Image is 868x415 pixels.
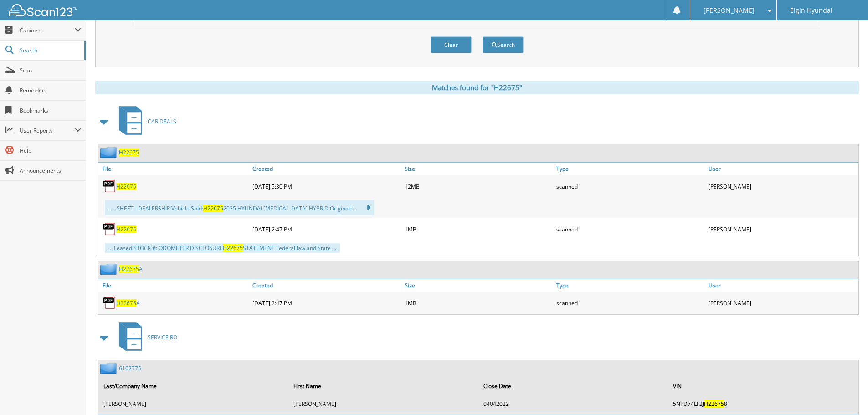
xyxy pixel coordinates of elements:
div: [PERSON_NAME] [706,220,858,238]
span: H22675 [704,400,724,408]
a: CAR DEALS [113,103,176,139]
a: Size [402,163,555,175]
span: Scan [20,67,81,74]
a: 6102775 [119,364,141,372]
span: Cabinets [20,26,75,34]
span: H22675 [119,265,139,273]
div: [PERSON_NAME] [706,177,858,195]
div: scanned [554,294,706,312]
div: ..... SHEET - DEALERSHIP Vehicle Sold: 2025 HYUNDAI [MEDICAL_DATA] HYBRID Originati... [105,200,374,215]
img: PDF.png [103,222,116,236]
a: H22675A [119,265,143,273]
th: Last/Company Name [99,377,288,395]
a: Size [402,279,555,292]
div: scanned [554,220,706,238]
a: H22675A [116,299,140,307]
th: VIN [668,377,858,395]
div: ... Leased STOCK #: ODOMETER DISCLOSURE STATEMENT Federal law and State ... [105,243,340,253]
div: scanned [554,177,706,195]
a: Type [554,279,706,292]
span: [PERSON_NAME] [704,8,755,13]
a: Created [250,279,402,292]
span: CAR DEALS [148,118,176,125]
a: Created [250,163,402,175]
th: First Name [289,377,478,395]
td: 5NPD74LF2J 8 [668,396,858,411]
div: [PERSON_NAME] [706,294,858,312]
a: SERVICE RO [113,319,177,355]
img: PDF.png [103,296,116,310]
span: Help [20,147,81,154]
div: 1MB [402,220,555,238]
span: Bookmarks [20,107,81,114]
img: folder2.png [100,363,119,374]
a: H22675 [119,149,139,156]
span: Reminders [20,87,81,94]
div: Matches found for "H22675" [95,81,859,94]
td: 04042022 [479,396,668,411]
a: File [98,163,250,175]
div: 1MB [402,294,555,312]
div: [DATE] 2:47 PM [250,220,402,238]
td: [PERSON_NAME] [289,396,478,411]
a: H22675 [116,183,136,190]
span: Search [20,46,80,54]
img: scan123-logo-white.svg [9,4,77,16]
button: Clear [431,36,472,53]
div: [DATE] 2:47 PM [250,294,402,312]
div: 12MB [402,177,555,195]
a: H22675 [116,225,136,233]
iframe: Chat Widget [822,371,868,415]
div: [DATE] 5:30 PM [250,177,402,195]
a: Type [554,163,706,175]
img: PDF.png [103,179,116,193]
a: File [98,279,250,292]
a: User [706,279,858,292]
span: H22675 [223,244,243,252]
span: User Reports [20,127,75,134]
button: Search [483,36,524,53]
span: H22675 [203,205,223,212]
a: User [706,163,858,175]
img: folder2.png [100,263,119,275]
span: Elgin Hyundai [790,8,832,13]
td: [PERSON_NAME] [99,396,288,411]
span: H22675 [116,299,136,307]
span: Announcements [20,167,81,174]
span: SERVICE RO [148,333,177,341]
img: folder2.png [100,147,119,158]
th: Close Date [479,377,668,395]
